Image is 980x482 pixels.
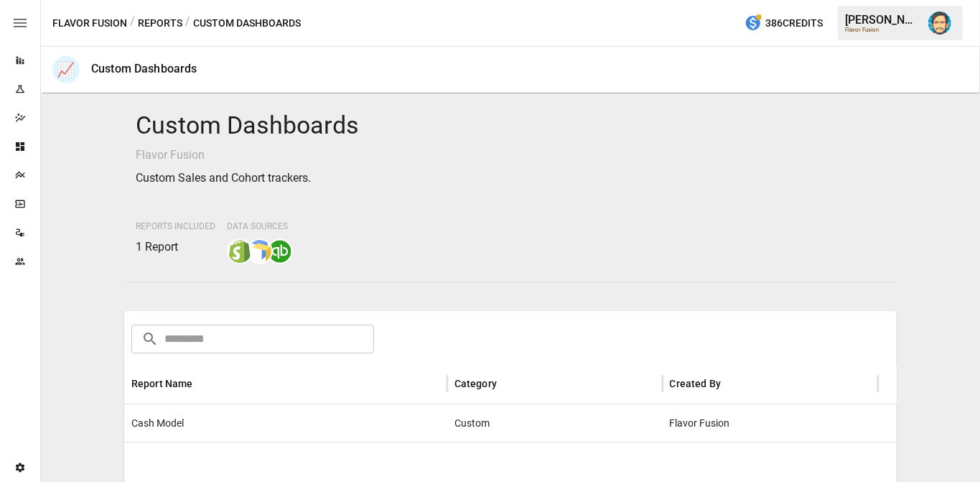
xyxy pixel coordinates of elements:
img: smart model [248,240,271,263]
button: Reports [138,14,182,32]
span: 386 Credits [765,14,823,32]
span: Reports Included [136,221,215,231]
button: 386Credits [739,10,829,37]
p: 1 Report [136,238,215,256]
img: Dana Basken [928,11,951,34]
div: 📈 [52,56,80,83]
div: Category [454,378,497,389]
img: shopify [228,240,251,263]
div: / [185,14,190,32]
button: Sort [498,374,518,394]
div: Flavor Fusion [663,404,878,442]
div: Custom [447,404,663,442]
div: Flavor Fusion [845,27,920,33]
div: [PERSON_NAME] [845,13,920,27]
span: Cash Model [131,405,184,442]
button: Dana Basken [920,3,960,43]
button: Sort [195,374,215,394]
button: Flavor Fusion [52,14,127,32]
p: Flavor Fusion [136,147,886,164]
div: Report Name [131,378,193,389]
img: quickbooks [269,240,291,263]
div: Created By [670,378,722,389]
p: Custom Sales and Cohort trackers. [136,170,886,187]
button: Sort [722,374,742,394]
h4: Custom Dashboards [136,111,886,141]
div: Custom Dashboards [91,62,197,75]
span: Data Sources [227,221,288,231]
div: / [130,14,135,32]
